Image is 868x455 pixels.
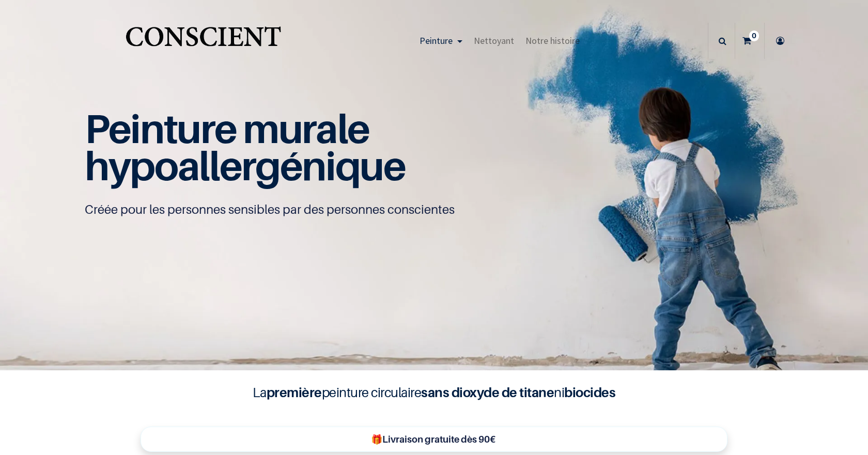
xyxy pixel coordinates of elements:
img: Conscient [123,21,283,61]
b: sans dioxyde de titane [421,384,554,400]
span: Peinture murale [85,104,369,152]
span: Peinture [420,35,453,46]
a: Peinture [414,23,468,59]
span: Nettoyant [474,35,514,46]
h4: La peinture circulaire ni [227,383,641,402]
sup: 0 [749,30,759,41]
b: biocides [564,384,615,400]
span: Notre histoire [525,35,580,46]
span: hypoallergénique [85,142,406,190]
a: Logo of Conscient [123,21,283,61]
b: 🎁Livraison gratuite dès 90€ [371,434,495,445]
a: 0 [735,23,764,59]
p: Créée pour les personnes sensibles par des personnes conscientes [85,201,783,218]
b: première [267,384,322,400]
